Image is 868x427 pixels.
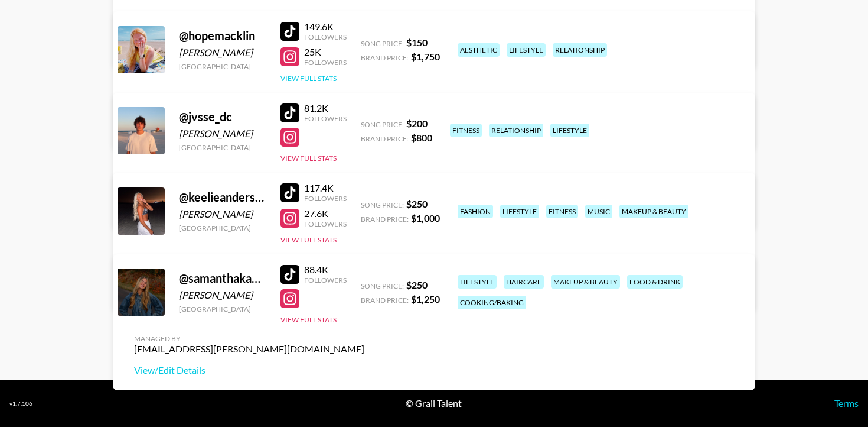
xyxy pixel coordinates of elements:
strong: $ 1,000 [411,212,440,224]
div: Followers [304,33,347,41]
div: 27.6K [304,208,347,219]
button: View Full Stats [280,74,337,83]
div: 88.4K [304,264,347,276]
span: Song Price: [361,282,404,290]
div: fitness [546,205,578,218]
div: [GEOGRAPHIC_DATA] [179,305,266,313]
div: [GEOGRAPHIC_DATA] [179,143,266,152]
div: Followers [304,194,347,203]
div: aesthetic [458,43,500,57]
div: [PERSON_NAME] [179,47,266,59]
strong: $ 800 [411,132,432,143]
div: Followers [304,219,347,228]
div: @ hopemacklin [179,28,266,43]
div: makeup & beauty [619,205,688,218]
div: makeup & beauty [551,275,620,289]
a: View/Edit Details [134,364,364,376]
div: @ jvsse_dc [179,109,266,124]
div: [PERSON_NAME] [179,128,266,140]
div: lifestyle [500,205,539,218]
div: music [585,205,612,218]
span: Song Price: [361,200,404,209]
div: lifestyle [458,275,497,289]
span: Song Price: [361,120,404,129]
div: [EMAIL_ADDRESS][PERSON_NAME][DOMAIN_NAME] [134,343,364,355]
div: 81.2K [304,102,347,114]
div: Followers [304,276,347,284]
a: Terms [834,397,859,409]
div: relationship [489,124,543,137]
div: food & drink [627,275,683,289]
div: lifestyle [507,43,546,57]
strong: $ 250 [406,279,428,290]
div: fitness [450,124,482,137]
div: Followers [304,114,347,123]
strong: $ 1,250 [411,293,440,305]
div: [PERSON_NAME] [179,208,266,220]
div: v 1.7.106 [9,400,32,407]
div: 117.4K [304,182,347,194]
span: Brand Price: [361,296,409,305]
div: [PERSON_NAME] [179,289,266,301]
div: Followers [304,58,347,67]
button: View Full Stats [280,235,337,244]
div: © Grail Talent [406,397,462,409]
div: Managed By [134,334,364,343]
span: Brand Price: [361,53,409,62]
div: 149.6K [304,21,347,33]
div: lifestyle [550,124,589,137]
div: @ keelieandersonn [179,190,266,205]
div: @ samanthakayy21 [179,271,266,286]
div: [GEOGRAPHIC_DATA] [179,224,266,232]
button: View Full Stats [280,154,337,163]
strong: $ 1,750 [411,51,440,62]
div: haircare [504,275,544,289]
div: 25K [304,46,347,58]
span: Brand Price: [361,215,409,224]
strong: $ 150 [406,37,428,48]
strong: $ 250 [406,198,428,209]
div: [GEOGRAPHIC_DATA] [179,62,266,71]
div: fashion [458,205,493,218]
button: View Full Stats [280,315,337,324]
strong: $ 200 [406,118,428,129]
span: Brand Price: [361,134,409,143]
span: Song Price: [361,39,404,48]
div: relationship [553,43,607,57]
div: cooking/baking [458,296,526,309]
